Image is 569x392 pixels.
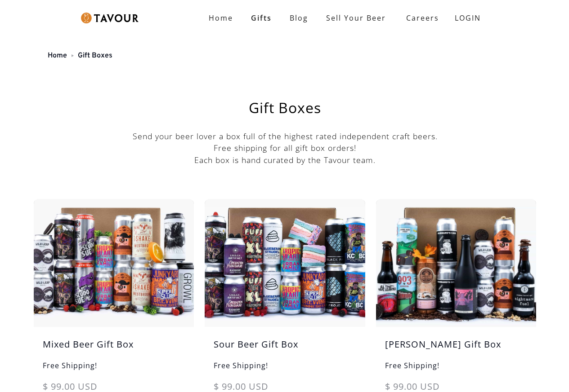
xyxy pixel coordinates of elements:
[34,338,194,360] h5: Mixed Beer Gift Box
[209,13,233,23] strong: Home
[34,360,194,380] h6: Free Shipping!
[281,9,317,27] a: Blog
[376,338,536,360] h5: [PERSON_NAME] Gift Box
[205,360,365,380] h6: Free Shipping!
[48,51,67,60] a: Home
[205,338,365,360] h5: Sour Beer Gift Box
[376,360,536,380] h6: Free Shipping!
[242,9,281,27] a: Gifts
[78,51,112,60] a: Gift Boxes
[406,9,439,27] strong: Careers
[200,9,242,27] a: Home
[446,9,490,27] a: LOGIN
[395,5,446,31] a: Careers
[56,101,514,115] h1: Gift Boxes
[34,130,536,166] p: Send your beer lover a box full of the highest rated independent craft beers. Free shipping for a...
[317,9,395,27] a: Sell Your Beer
